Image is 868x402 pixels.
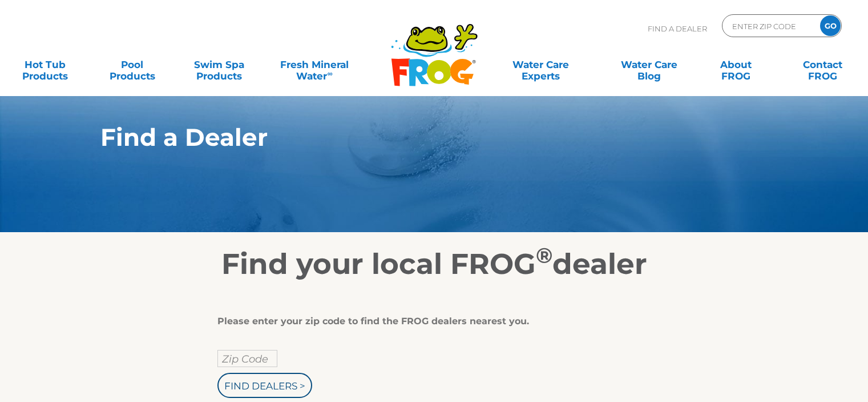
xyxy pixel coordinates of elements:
a: Water CareBlog [615,53,683,76]
a: Swim SpaProducts [185,53,253,76]
input: Find Dealers > [217,373,312,398]
p: Find A Dealer [648,14,707,43]
a: PoolProducts [98,53,165,76]
a: ContactFROG [789,53,857,76]
sup: ∞ [327,69,332,78]
sup: ® [536,242,552,268]
div: Please enter your zip code to find the FROG dealers nearest you. [217,316,643,327]
a: Fresh MineralWater∞ [272,53,357,76]
a: AboutFROG [702,53,769,76]
a: Water CareExperts [486,53,596,76]
input: GO [820,15,841,36]
h1: Find a Dealer [100,124,715,151]
a: Hot TubProducts [11,53,79,76]
h2: Find your local FROG dealer [83,247,785,281]
input: Zip Code Form [731,18,808,34]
